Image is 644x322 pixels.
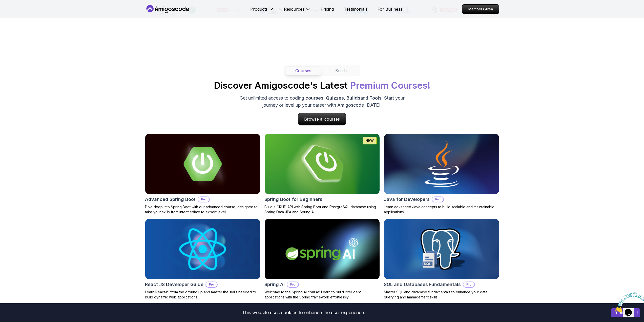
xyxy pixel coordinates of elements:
[384,134,499,215] a: Java for Developers cardJava for DevelopersProLearn advanced Java concepts to build scalable and ...
[264,281,285,288] h2: Spring AI
[145,219,260,279] img: React JS Developer Guide card
[384,196,430,203] h2: Java for Developers
[4,307,603,318] div: This website uses cookies to enhance the user experience.
[350,80,430,91] span: Premium Courses!
[237,94,407,109] p: Get unlimited access to coding , , and . Start your journey or level up your career with Amigosco...
[264,196,322,203] h2: Spring Boot for Beginners
[250,6,274,16] button: Products
[198,197,209,202] p: Pro
[305,95,323,101] span: courses
[384,290,499,300] p: Master SQL and database fundamentals to enhance your data querying and management skills.
[2,2,33,22] img: Chat attention grabber
[384,219,499,300] a: SQL and Databases Fundamentals cardSQL and Databases FundamentalsProMaster SQL and database funda...
[321,6,334,12] a: Pricing
[611,308,640,317] button: Accept cookies
[369,95,382,101] span: Tools
[285,66,321,75] button: Courses
[265,219,380,279] img: Spring AI card
[613,290,644,314] iframe: chat widget
[463,282,474,287] p: Pro
[284,6,310,16] button: Resources
[287,282,298,287] p: Pro
[378,6,402,12] a: For Business
[462,4,499,14] a: Members Area
[432,197,443,202] p: Pro
[298,113,346,125] p: Browse all
[384,134,499,194] img: Java for Developers card
[2,2,4,6] span: 1
[326,95,344,101] span: Quizzes
[145,204,260,215] p: Dive deep into Spring Boot with our advanced course, designed to take your skills from intermedia...
[145,219,260,300] a: React JS Developer Guide cardReact JS Developer GuideProLearn ReactJS from the ground up and mast...
[145,196,196,203] h2: Advanced Spring Boot
[384,219,499,279] img: SQL and Databases Fundamentals card
[264,290,380,300] p: Welcome to the Spring AI course! Learn to build intelligent applications with the Spring framewor...
[206,282,217,287] p: Pro
[145,281,203,288] h2: React JS Developer Guide
[145,290,260,300] p: Learn ReactJS from the ground up and master the skills needed to build dynamic web applications.
[264,204,380,215] p: Build a CRUD API with Spring Boot and PostgreSQL database using Spring Data JPA and Spring AI
[384,281,461,288] h2: SQL and Databases Fundamentals
[384,204,499,215] p: Learn advanced Java concepts to build scalable and maintainable applications.
[265,134,380,194] img: Spring Boot for Beginners card
[145,134,260,215] a: Advanced Spring Boot cardAdvanced Spring BootProDive deep into Spring Boot with our advanced cour...
[298,113,346,125] a: Browse allcourses
[284,6,304,12] p: Resources
[462,5,499,14] p: Members Area
[145,134,260,194] img: Advanced Spring Boot card
[346,95,360,101] span: Builds
[264,134,380,215] a: Spring Boot for Beginners cardNEWSpring Boot for BeginnersBuild a CRUD API with Spring Boot and P...
[365,138,374,143] p: NEW
[323,66,359,75] button: Builds
[250,6,268,12] p: Products
[324,117,340,122] span: courses
[214,80,430,90] h2: Discover Amigoscode's Latest
[264,219,380,300] a: Spring AI cardSpring AIProWelcome to the Spring AI course! Learn to build intelligent application...
[344,6,367,12] a: Testimonials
